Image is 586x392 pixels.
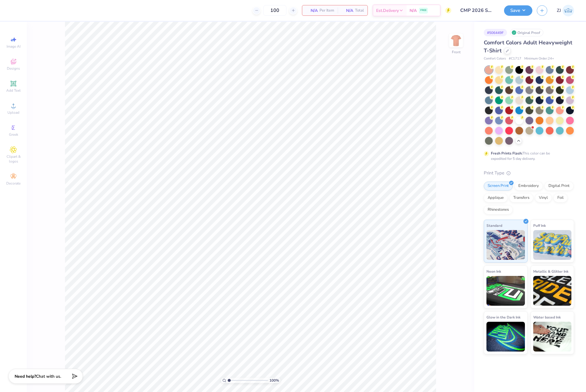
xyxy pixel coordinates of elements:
[484,170,574,177] div: Print Type
[484,29,507,36] div: # 506449F
[533,276,572,306] img: Metallic & Glitter Ink
[486,268,501,274] span: Neon Ink
[486,322,525,352] img: Glow in the Dark Ink
[269,378,279,383] span: 100 %
[7,110,19,115] span: Upload
[509,193,533,202] div: Transfers
[7,44,21,49] span: Image AI
[420,8,427,13] span: FREE
[263,5,286,16] input: – –
[376,7,399,14] span: Est. Delivery
[486,314,520,320] span: Glow in the Dark Ink
[484,182,513,190] div: Screen Print
[491,151,523,156] strong: Fresh Prints Flash:
[557,5,574,16] a: ZJ
[341,7,353,14] span: N/A
[484,205,513,214] div: Rhinestones
[486,230,525,260] img: Standard
[452,49,461,55] div: Front
[491,151,564,161] div: This color can be expedited for 5 day delivery.
[486,276,525,306] img: Neon Ink
[514,182,543,190] div: Embroidery
[7,66,20,71] span: Designs
[15,374,36,379] strong: Need help?
[533,322,572,352] img: Water based Ink
[306,7,318,14] span: N/A
[533,314,561,320] span: Water based Ink
[320,7,334,14] span: Per Item
[533,222,546,229] span: Puff Ink
[456,4,500,16] input: Untitled Design
[533,268,568,274] span: Metallic & Glitter Ink
[450,35,462,46] img: Front
[504,5,532,16] button: Save
[510,29,543,36] div: Original Proof
[557,7,561,14] span: ZJ
[535,193,552,202] div: Vinyl
[484,193,508,202] div: Applique
[9,132,18,137] span: Greek
[3,154,24,164] span: Clipart & logos
[6,181,21,186] span: Decorate
[486,222,502,229] span: Standard
[36,374,61,379] span: Chat with us.
[355,7,364,14] span: Total
[562,5,574,16] img: Zhor Junavee Antocan
[410,7,417,14] span: N/A
[545,182,573,190] div: Digital Print
[524,56,554,61] span: Minimum Order: 24 +
[484,39,572,54] span: Comfort Colors Adult Heavyweight T-Shirt
[554,193,568,202] div: Foil
[6,88,21,93] span: Add Text
[484,56,506,61] span: Comfort Colors
[533,230,572,260] img: Puff Ink
[509,56,521,61] span: # C1717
